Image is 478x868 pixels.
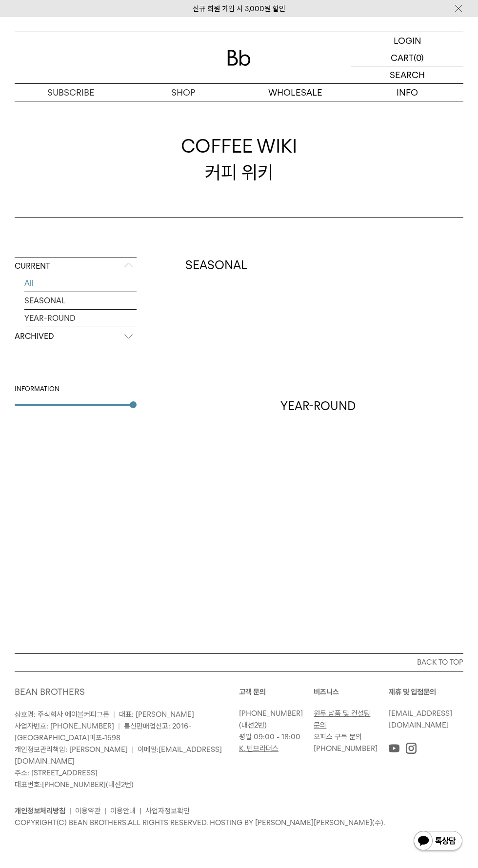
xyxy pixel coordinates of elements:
p: (0) [414,49,424,66]
span: | [118,722,120,730]
p: ARCHIVED [15,328,137,345]
a: [PHONE_NUMBER] [239,709,303,718]
span: | [113,710,115,719]
img: 로고 [227,50,251,66]
span: 대표: [PERSON_NAME] [119,710,194,719]
p: 평일 09:00 - 18:00 [239,731,309,743]
span: 주소: [STREET_ADDRESS] [15,769,98,777]
span: COFFEE WIKI [181,133,297,159]
a: K. 빈브라더스 [239,744,279,753]
a: [PHONE_NUMBER] [42,780,106,789]
p: 제휴 및 입점문의 [389,686,463,698]
p: INFO [351,84,463,101]
span: 개인정보관리책임: [PERSON_NAME] [15,745,128,754]
a: SUBSCRIBE [15,84,127,101]
p: WHOLESALE [239,84,351,101]
span: | [132,745,134,754]
a: 이용안내 [110,807,136,815]
li: | [69,805,71,817]
a: CART (0) [351,49,463,66]
p: LOGIN [394,32,421,49]
h2: SEASONAL [185,257,463,274]
a: SEASONAL [24,292,137,309]
a: SHOP [127,84,239,101]
a: 원두 납품 및 컨설팅 문의 [314,709,370,730]
p: CURRENT [15,257,137,275]
span: 사업자번호: [PHONE_NUMBER] [15,722,114,730]
a: All [24,275,137,292]
span: 대표번호: (내선2번) [15,780,134,789]
p: COPYRIGHT(C) BEAN BROTHERS. ALL RIGHTS RESERVED. HOSTING BY [PERSON_NAME][PERSON_NAME](주). [15,817,463,829]
p: 비즈니스 [314,686,388,698]
li: | [139,805,141,817]
a: YEAR-ROUND [24,310,137,327]
p: SEARCH [390,66,425,83]
a: BEAN BROTHERS [15,687,85,697]
a: 신규 회원 가입 시 3,000원 할인 [193,4,285,13]
span: 상호명: 주식회사 에이블커피그룹 [15,710,109,719]
img: 카카오톡 채널 1:1 채팅 버튼 [413,830,463,853]
p: 고객 문의 [239,686,314,698]
a: 오피스 구독 문의 [314,732,362,741]
div: INFORMATION [15,384,137,394]
a: LOGIN [351,32,463,49]
a: 이용약관 [75,807,100,815]
button: BACK TO TOP [15,653,463,671]
div: 커피 위키 [181,133,297,185]
a: 개인정보처리방침 [15,807,65,815]
a: 사업자정보확인 [145,807,190,815]
a: [PHONE_NUMBER] [314,744,378,753]
li: | [104,805,106,817]
p: CART [391,49,414,66]
a: [EMAIL_ADDRESS][DOMAIN_NAME] [389,709,452,730]
p: (내선2번) [239,708,309,731]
